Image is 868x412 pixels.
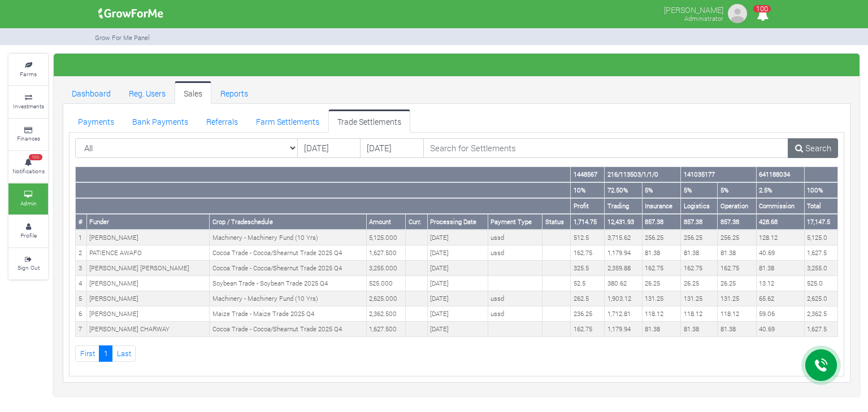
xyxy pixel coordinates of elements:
[642,261,681,276] td: 162.75
[211,81,257,104] a: Reports
[427,230,488,245] td: [DATE]
[571,167,605,182] th: 1448567
[210,246,367,261] td: Cocoa Trade - Cocoa/Shearnut Trade 2025 Q4
[69,109,123,132] a: Payments
[86,261,209,276] td: [PERSON_NAME] [PERSON_NAME]
[488,214,542,230] th: Payment Type
[605,306,642,322] td: 1,712.81
[718,182,757,198] th: 5%
[804,182,837,198] th: 100%
[718,246,757,261] td: 81.38
[718,198,757,214] th: Operation
[76,261,87,276] td: 3
[210,230,367,245] td: Machinery - Machinery Fund (10 Yrs)
[571,261,605,276] td: 325.5
[20,199,37,207] small: Admin
[681,291,718,306] td: 131.25
[756,322,804,337] td: 40.69
[571,198,605,214] th: Profit
[571,291,605,306] td: 262.5
[605,322,642,337] td: 1,179.94
[18,264,40,271] small: Sign Out
[63,81,120,104] a: Dashboard
[642,276,681,291] td: 26.25
[804,306,837,322] td: 2,362.5
[427,322,488,337] td: [DATE]
[210,276,367,291] td: Soybean Trade - Soybean Trade 2025 Q4
[76,246,87,261] td: 2
[112,345,136,362] a: Last
[681,322,718,337] td: 81.38
[756,167,804,182] th: 641188034
[366,322,406,337] td: 1,627.500
[86,291,209,306] td: [PERSON_NAME]
[76,230,87,245] td: 1
[642,230,681,245] td: 256.25
[571,306,605,322] td: 236.25
[718,276,757,291] td: 26.25
[804,276,837,291] td: 525.0
[120,81,175,104] a: Reg. Users
[605,291,642,306] td: 1,903.12
[406,214,427,230] th: Curr.
[756,214,804,230] th: 428.68
[681,306,718,322] td: 118.12
[642,182,681,198] th: 5%
[681,198,718,214] th: Logistics
[488,291,542,306] td: ussd
[756,230,804,245] td: 128.12
[804,261,837,276] td: 3,255.0
[488,306,542,322] td: ussd
[29,154,42,161] span: 100
[605,261,642,276] td: 2,359.88
[8,119,48,150] a: Finances
[605,246,642,261] td: 1,179.94
[681,246,718,261] td: 81.38
[718,261,757,276] td: 162.75
[360,138,424,159] input: DD/MM/YYYY
[247,109,328,132] a: Farm Settlements
[76,214,87,230] th: #
[427,246,488,261] td: [DATE]
[366,291,406,306] td: 2,625.000
[752,11,774,21] a: 100
[642,246,681,261] td: 81.38
[753,5,771,12] span: 100
[642,306,681,322] td: 118.12
[86,214,209,230] th: Funder
[76,276,87,291] td: 4
[8,151,48,182] a: 100 Notifications
[76,306,87,322] td: 6
[681,261,718,276] td: 162.75
[488,230,542,245] td: ussd
[681,182,718,198] th: 5%
[571,322,605,337] td: 162.75
[681,214,718,230] th: 857.38
[681,230,718,245] td: 256.25
[752,2,774,28] i: Notifications
[804,230,837,245] td: 5,125.0
[681,167,757,182] th: 141035177
[210,322,367,337] td: Cocoa Trade - Cocoa/Shearnut Trade 2025 Q4
[488,246,542,261] td: ussd
[123,109,197,132] a: Bank Payments
[642,291,681,306] td: 131.25
[718,291,757,306] td: 131.25
[804,246,837,261] td: 1,627.5
[95,33,150,42] small: Grow For Me Panel
[427,261,488,276] td: [DATE]
[366,261,406,276] td: 3,255.000
[684,14,723,23] small: Administrator
[20,231,37,239] small: Profile
[571,182,605,198] th: 10%
[605,167,681,182] th: 216/113503/1/1/0
[86,246,209,261] td: PATIENCE AWAFO
[726,2,749,25] img: growforme image
[8,54,48,85] a: Farms
[423,138,789,159] input: Search for Settlements
[99,345,112,362] a: 1
[605,198,642,214] th: Trading
[366,276,406,291] td: 525.000
[17,134,40,142] small: Finances
[366,246,406,261] td: 1,627.500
